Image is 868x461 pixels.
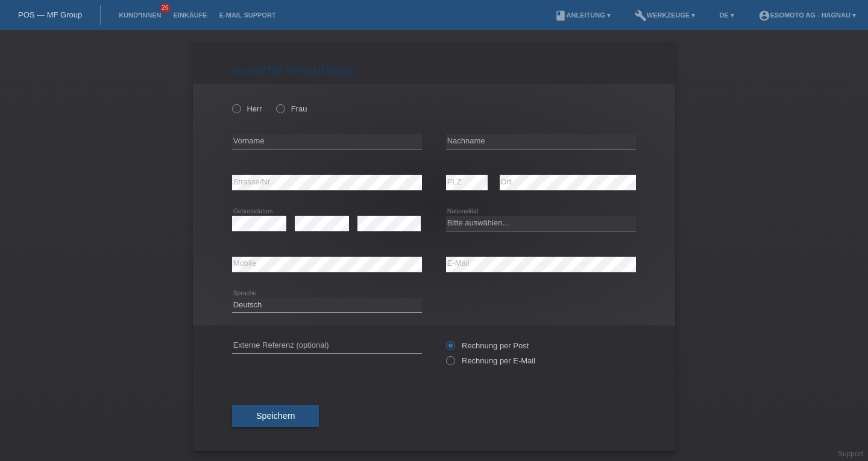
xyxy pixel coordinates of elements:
[232,63,636,78] h1: Kund*in hinzufügen
[758,10,770,22] i: account_circle
[635,10,647,22] i: build
[713,11,740,19] a: DE ▾
[160,3,171,13] span: 26
[446,356,535,365] label: Rechnung per E-Mail
[555,10,567,22] i: book
[232,104,262,113] label: Herr
[232,104,240,112] input: Herr
[256,411,295,421] span: Speichern
[213,11,282,19] a: E-Mail Support
[446,341,529,350] label: Rechnung per Post
[276,104,284,112] input: Frau
[113,11,167,19] a: Kund*innen
[752,11,862,19] a: account_circleEsomoto AG - Hagnau ▾
[232,405,319,428] button: Speichern
[629,11,702,19] a: buildWerkzeuge ▾
[167,11,213,19] a: Einkäufe
[838,450,863,458] a: Support
[549,11,617,19] a: bookAnleitung ▾
[446,356,454,371] input: Rechnung per E-Mail
[446,341,454,356] input: Rechnung per Post
[276,104,307,113] label: Frau
[18,10,82,19] a: POS — MF Group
